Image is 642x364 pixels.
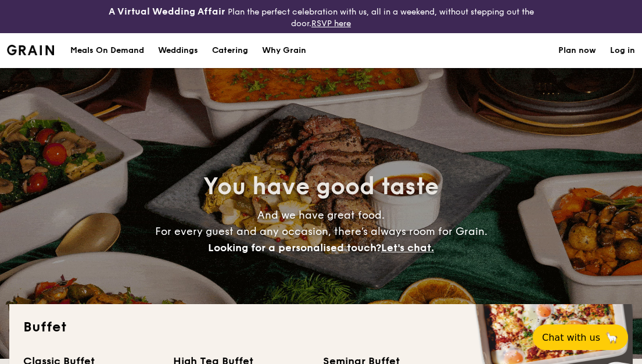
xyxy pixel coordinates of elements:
[381,241,434,254] span: Let's chat.
[155,209,487,254] span: And we have great food. For every guest and any occasion, there’s always room for Grain.
[107,5,535,28] div: Plan the perfect celebration with us, all in a weekend, without stepping out the door.
[151,33,205,68] a: Weddings
[70,33,144,68] div: Meals On Demand
[558,33,596,68] a: Plan now
[7,45,54,55] a: Logotype
[109,5,225,19] h4: A Virtual Wedding Affair
[255,33,313,68] a: Why Grain
[208,241,381,254] span: Looking for a personalised touch?
[205,33,255,68] a: Catering
[7,45,54,55] img: Grain
[212,33,248,68] h1: Catering
[262,33,306,68] div: Why Grain
[203,173,439,201] span: You have good taste
[311,19,351,28] a: RSVP here
[63,33,151,68] a: Meals On Demand
[605,331,619,344] span: 🦙
[23,318,619,337] h2: Buffet
[533,324,628,350] button: Chat with us🦙
[542,332,600,343] span: Chat with us
[610,33,635,68] a: Log in
[158,33,198,68] div: Weddings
